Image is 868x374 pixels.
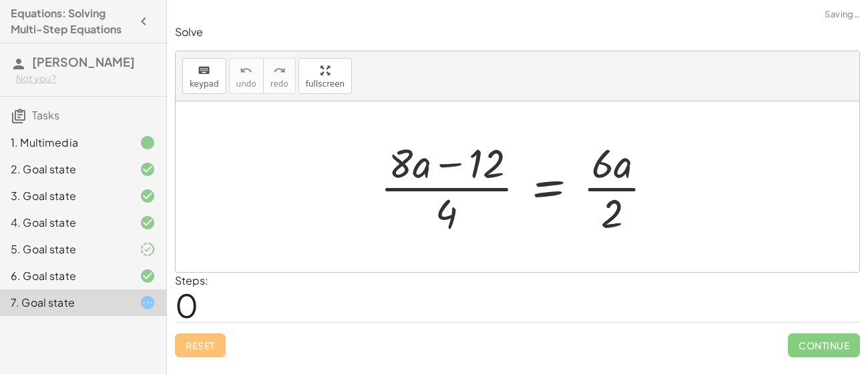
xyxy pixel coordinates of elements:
i: Task finished and correct. [140,161,156,177]
span: [PERSON_NAME] [32,54,135,69]
i: keyboard [198,63,210,79]
i: redo [273,63,286,79]
div: Not you? [16,72,156,85]
i: Task finished and part of it marked as correct. [140,241,156,257]
div: 2. Goal state [11,161,118,177]
i: Task started. [140,295,156,311]
button: redoredo [263,58,296,94]
div: 5. Goal state [11,241,118,257]
div: 7. Goal state [11,295,118,311]
i: Task finished and correct. [140,188,156,204]
label: Steps: [175,273,208,287]
i: undo [240,63,252,79]
span: undo [236,79,256,89]
button: fullscreen [298,58,352,94]
div: 3. Goal state [11,188,118,204]
span: Saving… [825,8,860,21]
p: Solve [175,25,860,40]
span: fullscreen [306,79,345,89]
span: redo [270,79,288,89]
span: Tasks [32,108,59,122]
h4: Equations: Solving Multi-Step Equations [11,5,132,37]
button: keyboardkeypad [182,58,226,94]
span: 0 [175,285,198,325]
div: 6. Goal state [11,268,118,284]
i: Task finished and correct. [140,215,156,231]
button: undoundo [229,58,264,94]
div: 1. Multimedia [11,135,118,151]
span: keypad [190,79,219,89]
i: Task finished and correct. [140,268,156,284]
i: Task finished. [140,135,156,151]
div: 4. Goal state [11,215,118,231]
